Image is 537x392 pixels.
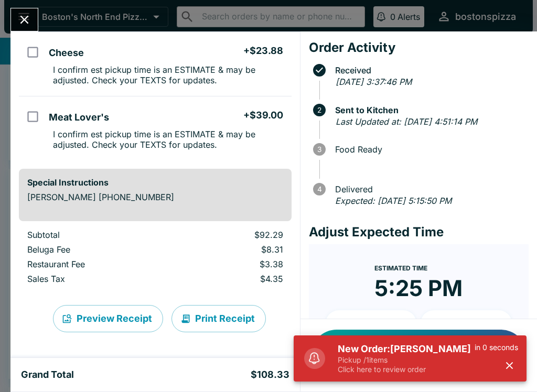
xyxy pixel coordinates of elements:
[338,343,475,355] h5: New Order: [PERSON_NAME]
[330,105,529,115] span: Sent to Kitchen
[317,145,321,154] text: 3
[27,177,283,188] h6: Special Instructions
[338,355,475,365] p: Pickup / 1 items
[309,40,529,56] h4: Order Activity
[336,116,477,127] em: Last Updated at: [DATE] 4:51:14 PM
[53,129,283,150] p: I confirm est pickup time is an ESTIMATE & may be adjusted. Check your TEXTS for updates.
[11,8,38,31] button: Close
[53,305,163,332] button: Preview Receipt
[180,274,283,284] p: $4.35
[317,185,321,193] text: 4
[243,45,283,57] h5: + $23.88
[27,230,163,240] p: Subtotal
[19,230,292,288] table: orders table
[49,111,109,124] h5: Meat Lover's
[180,259,283,269] p: $3.38
[326,310,417,336] button: + 10
[338,365,475,374] p: Click here to review order
[180,244,283,255] p: $8.31
[27,274,163,284] p: Sales Tax
[374,275,463,302] time: 5:25 PM
[251,368,289,381] h5: $108.33
[21,368,74,381] h5: Grand Total
[171,305,266,332] button: Print Receipt
[180,230,283,240] p: $92.29
[27,192,283,202] p: [PERSON_NAME] [PHONE_NUMBER]
[330,184,529,194] span: Delivered
[421,310,512,336] button: + 20
[49,47,84,59] h5: Cheese
[330,145,529,154] span: Food Ready
[53,64,283,85] p: I confirm est pickup time is an ESTIMATE & may be adjusted. Check your TEXTS for updates.
[335,195,452,206] em: Expected: [DATE] 5:15:50 PM
[336,77,412,87] em: [DATE] 3:37:46 PM
[317,106,321,114] text: 2
[309,224,529,240] h4: Adjust Expected Time
[374,264,427,272] span: Estimated Time
[311,330,527,381] button: Notify Customer Food is Ready
[27,244,163,255] p: Beluga Fee
[475,343,518,352] p: in 0 seconds
[243,109,283,122] h5: + $39.00
[330,66,529,75] span: Received
[27,259,163,269] p: Restaurant Fee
